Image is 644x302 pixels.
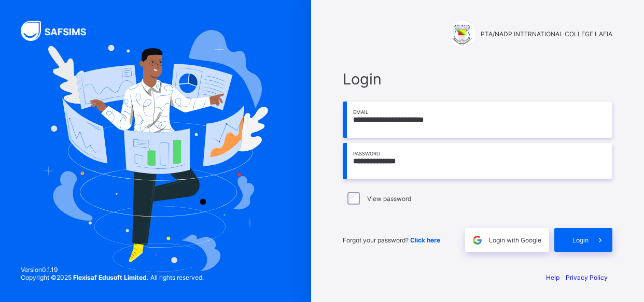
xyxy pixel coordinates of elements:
[481,30,612,38] span: PTA/NADP INTERNATIONAL COLLEGE LAFIA
[572,236,589,244] span: Login
[21,21,99,41] img: SAFSIMS Logo
[471,234,483,246] img: google.396cfc9801f0270233282035f929180a.svg
[43,30,268,271] img: Hero Image
[489,236,541,244] span: Login with Google
[410,236,440,244] a: Click here
[73,274,149,281] strong: Flexisaf Edusoft Limited.
[21,266,204,274] span: Version 0.1.19
[343,70,612,88] span: Login
[21,274,204,281] span: Copyright © 2025 All rights reserved.
[343,236,440,244] span: Forgot your password?
[367,195,411,203] label: View password
[566,274,608,281] a: Privacy Policy
[546,274,559,281] a: Help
